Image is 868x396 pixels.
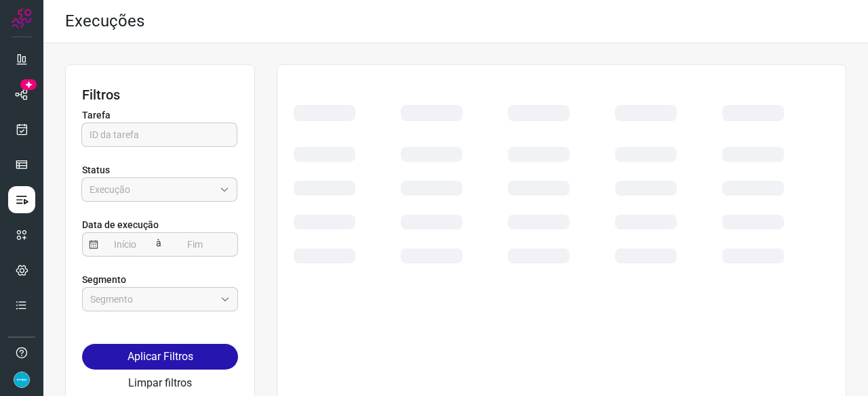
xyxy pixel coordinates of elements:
p: Segmento [82,273,238,287]
p: Data de execução [82,218,238,232]
span: à [153,232,165,256]
img: 4352b08165ebb499c4ac5b335522ff74.png [14,372,30,388]
button: Aplicar Filtros [82,344,238,370]
input: Execução [90,178,214,201]
button: Limpar filtros [128,375,192,391]
p: Tarefa [82,108,238,123]
input: Fim [168,233,222,256]
input: ID da tarefa [90,123,229,146]
input: Início [98,233,153,256]
p: Status [82,163,238,177]
input: Segmento [90,288,215,311]
h2: Execuções [65,12,144,31]
img: Logo [12,8,32,28]
h3: Filtros [82,87,238,103]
